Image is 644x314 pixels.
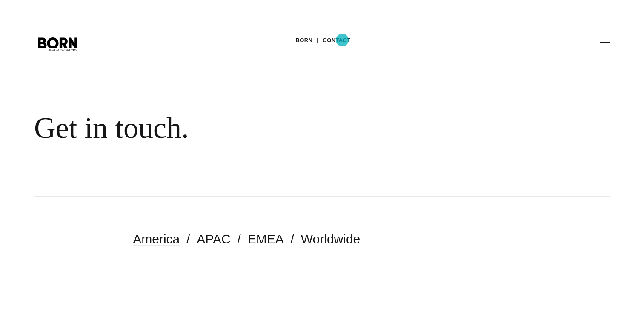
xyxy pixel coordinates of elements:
[197,232,230,246] a: APAC
[34,111,519,146] div: Get in touch.
[323,34,350,47] a: Contact
[595,35,615,53] button: Open
[295,34,312,47] a: BORN
[301,232,361,246] a: Worldwide
[248,232,284,246] a: EMEA
[133,232,180,246] a: America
